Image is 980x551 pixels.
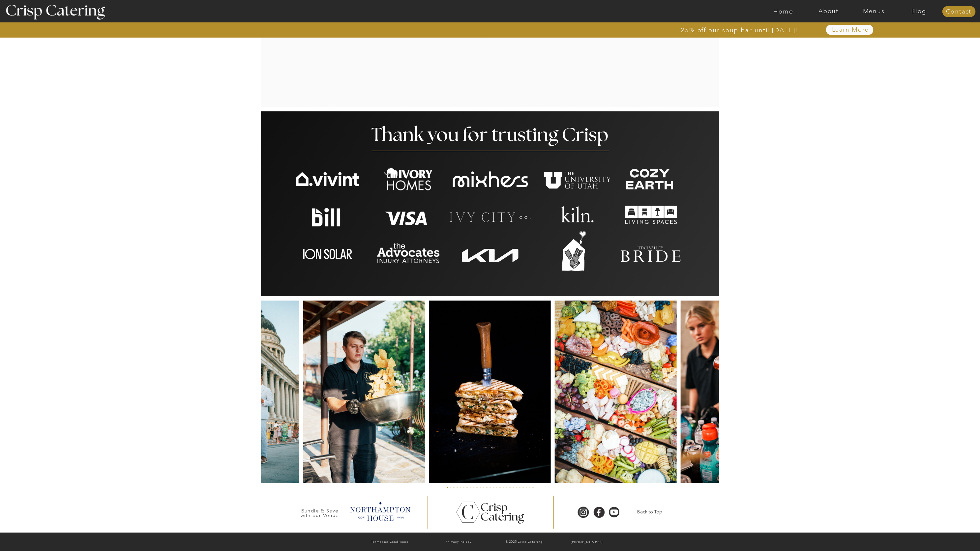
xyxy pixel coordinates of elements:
a: 25% off our soup bar until [DATE]! [681,27,833,34]
a: Home [761,8,806,15]
a: About [806,8,851,15]
a: Blog [896,8,941,15]
a: [PHONE_NUMBER] [557,539,617,546]
a: Back to Top [629,509,671,515]
h2: Thank you for trusting Crisp [364,126,616,146]
a: Contact [942,9,975,15]
a: Privacy Policy [425,539,492,545]
li: Page dot 26 [529,487,530,488]
a: Learn More [817,27,884,33]
li: Page dot 27 [532,487,534,488]
a: Menus [851,8,896,15]
a: Terms and Conditions [356,539,423,546]
li: Page dot 2 [450,487,451,488]
h3: Bundle & Save with our Venue! [298,508,344,515]
li: Page dot 1 [447,487,448,488]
